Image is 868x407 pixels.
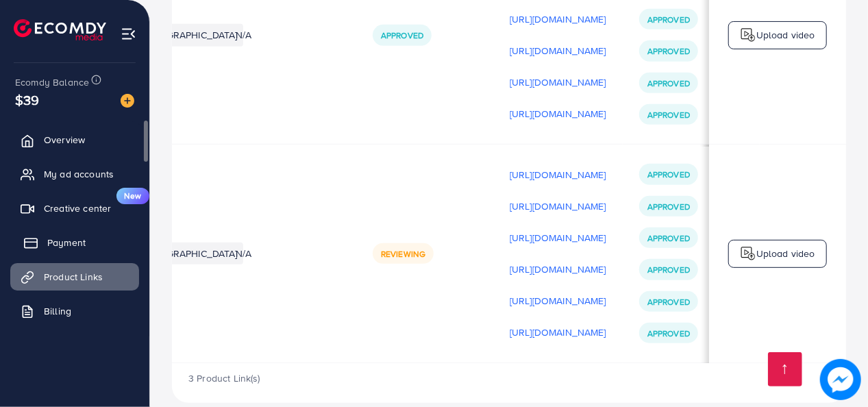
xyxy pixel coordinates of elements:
[47,236,86,249] span: Payment
[647,77,690,89] span: Approved
[647,14,690,25] span: Approved
[647,296,690,308] span: Approved
[14,19,106,40] img: logo
[188,371,260,385] span: 3 Product Link(s)
[44,270,103,284] span: Product Links
[236,247,251,260] span: N/A
[121,94,134,108] img: image
[647,328,690,339] span: Approved
[820,359,861,400] img: image
[510,198,606,214] p: [URL][DOMAIN_NAME]
[138,243,243,264] li: [GEOGRAPHIC_DATA]
[10,160,139,188] a: My ad accounts
[647,232,690,244] span: Approved
[510,324,606,341] p: [URL][DOMAIN_NAME]
[44,304,71,318] span: Billing
[10,229,139,256] a: Payment
[510,106,606,122] p: [URL][DOMAIN_NAME]
[756,245,815,262] p: Upload video
[10,297,139,325] a: Billing
[10,126,139,153] a: Overview
[510,11,606,27] p: [URL][DOMAIN_NAME]
[236,28,251,42] span: N/A
[510,166,606,183] p: [URL][DOMAIN_NAME]
[510,42,606,59] p: [URL][DOMAIN_NAME]
[740,27,756,43] img: logo
[647,169,690,180] span: Approved
[381,29,423,41] span: Approved
[44,133,85,147] span: Overview
[44,167,114,181] span: My ad accounts
[10,263,139,291] a: Product Links
[647,45,690,57] span: Approved
[647,264,690,275] span: Approved
[121,26,136,42] img: menu
[44,201,111,215] span: Creative center
[10,195,139,222] a: Creative centerNew
[15,90,39,110] span: $39
[381,248,425,260] span: Reviewing
[510,230,606,246] p: [URL][DOMAIN_NAME]
[740,245,756,262] img: logo
[138,24,243,46] li: [GEOGRAPHIC_DATA]
[647,201,690,212] span: Approved
[15,75,89,89] span: Ecomdy Balance
[510,293,606,309] p: [URL][DOMAIN_NAME]
[116,188,149,204] span: New
[510,261,606,277] p: [URL][DOMAIN_NAME]
[647,109,690,121] span: Approved
[510,74,606,90] p: [URL][DOMAIN_NAME]
[756,27,815,43] p: Upload video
